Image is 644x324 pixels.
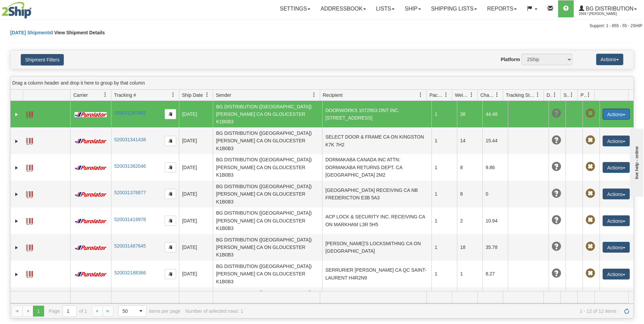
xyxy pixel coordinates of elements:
button: Copy to clipboard [165,269,176,279]
td: BG DISTRIBUTION ([GEOGRAPHIC_DATA]) [PERSON_NAME] CA ON GLOUCESTER K1B0B3 [213,154,322,181]
span: \ View Shipment Details [52,30,105,35]
img: 11 - Purolator [73,245,108,250]
a: Ship Date filter column settings [201,89,213,101]
img: 11 - Purolator [73,219,108,224]
button: Actions [603,162,630,173]
td: 1 [431,287,457,314]
a: Delivery Status filter column settings [549,89,560,101]
td: BG DISTRIBUTION ([GEOGRAPHIC_DATA]) [PERSON_NAME] CA ON GLOUCESTER K1B0B3 [213,234,322,260]
input: Page 1 [63,306,76,317]
img: 11 - Purolator [73,112,108,117]
span: Unknown [552,189,561,198]
td: 35.78 [482,234,508,260]
span: Unknown [552,242,561,251]
td: JP INSTALLATION RECEIVING CA [GEOGRAPHIC_DATA][PERSON_NAME] J3Y3W5 [322,287,431,314]
img: 11 - Purolator [73,192,108,197]
div: Support: 1 - 855 - 55 - 2SHIP [2,23,642,29]
a: Expand [13,138,20,145]
a: Carrier filter column settings [99,89,111,101]
a: Label [26,188,33,199]
a: Shipping lists [426,0,482,17]
a: Charge filter column settings [491,89,503,101]
img: 11 - Purolator [73,139,108,144]
td: BG DISTRIBUTION ([GEOGRAPHIC_DATA]) [PERSON_NAME] CA ON GLOUCESTER K1B0B3 [213,127,322,154]
a: Weight filter column settings [466,89,477,101]
td: DOORWORKS 1072953 ONT INC. [STREET_ADDRESS] [322,101,431,127]
img: 11 - Purolator [73,165,108,170]
td: [DATE] [179,208,213,234]
a: Expand [13,218,20,224]
span: Recipient [323,92,343,98]
a: Addressbook [315,0,371,17]
td: SERRURIER [PERSON_NAME] CA QC SAINT-LAURENT H4R2N9 [322,260,431,287]
td: 8 [457,154,482,181]
td: [PERSON_NAME]'S LOCKSMITHNG CA ON [GEOGRAPHIC_DATA] [322,234,431,260]
td: 7 [457,287,482,314]
button: Actions [596,54,623,65]
span: Unknown [552,162,561,172]
td: 38 [457,101,482,127]
a: 520032188366 [114,270,146,275]
td: [DATE] [179,154,213,181]
span: Page sizes drop down [118,305,147,317]
span: Charge [480,92,495,98]
td: 1 [431,260,457,287]
a: Expand [13,111,20,118]
button: Copy to clipboard [165,189,176,199]
td: BG DISTRIBUTION ([GEOGRAPHIC_DATA]) [PERSON_NAME] CA ON GLOUCESTER K1B0B3 [213,101,322,127]
a: 520031419978 [114,217,146,222]
a: Expand [13,244,20,251]
td: [DATE] [179,234,213,260]
span: Tracking Status [506,92,535,98]
td: [DATE] [179,287,213,314]
td: 1 [431,154,457,181]
span: Pickup Not Assigned [586,136,595,145]
a: Ship [400,0,426,17]
td: BG DISTRIBUTION ([GEOGRAPHIC_DATA]) [PERSON_NAME] CA ON GLOUCESTER K1B0B3 [213,260,322,287]
label: Platform [501,56,520,63]
button: Actions [603,136,630,146]
button: Copy to clipboard [165,242,176,252]
span: Shipment Issues [564,92,569,98]
div: live help - online [5,6,63,11]
td: 14 [457,127,482,154]
td: 15.44 [482,127,508,154]
span: Unknown [552,109,561,118]
td: [DATE] [179,260,213,287]
td: 8.27 [482,260,508,287]
a: Sender filter column settings [308,89,320,101]
span: Pickup Status [581,92,586,98]
span: Sender [216,92,231,98]
a: Shipment Issues filter column settings [566,89,577,101]
span: 2569 / [PERSON_NAME] [579,11,630,17]
a: [DATE] Shipments [10,30,52,35]
a: Expand [13,191,20,198]
button: Actions [603,242,630,253]
td: 44.48 [482,101,508,127]
a: 520031341438 [114,137,146,142]
a: Label [26,108,33,119]
a: Packages filter column settings [440,89,452,101]
a: 520031287862 [114,110,146,115]
td: [GEOGRAPHIC_DATA] RECEIVING CA NB FREDERICTON E3B 5A3 [322,181,431,207]
button: Copy to clipboard [165,109,176,119]
span: Pickup Not Assigned [586,189,595,198]
a: Label [26,215,33,226]
a: Expand [13,271,20,278]
span: Delivery Status [547,92,552,98]
a: 520031378877 [114,190,146,195]
span: 1 - 12 of 12 items [248,308,617,314]
button: Copy to clipboard [165,162,176,173]
a: Settings [275,0,315,17]
span: Pickup Not Assigned [586,109,595,118]
div: grid grouping header [11,76,633,90]
td: 1 [431,127,457,154]
td: [DATE] [179,181,213,207]
span: Weight [455,92,469,98]
span: Unknown [552,136,561,145]
a: Refresh [621,306,632,317]
a: 520031362046 [114,163,146,169]
a: Recipient filter column settings [415,89,426,101]
button: Actions [603,215,630,226]
span: Page of 1 [49,305,87,317]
